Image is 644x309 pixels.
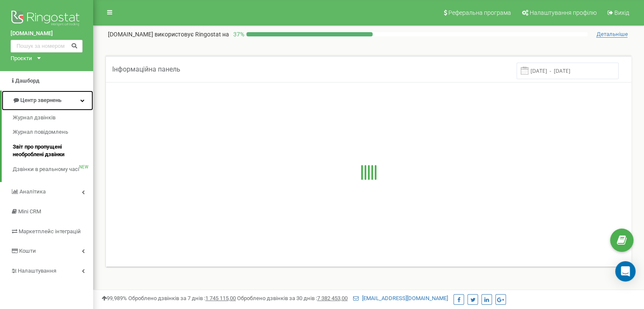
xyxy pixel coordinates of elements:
[19,248,36,254] span: Кошти
[18,208,41,215] span: Mini CRM
[317,295,348,301] u: 7 382 453,00
[13,166,79,174] span: Дзвінки в реальному часі
[19,188,46,195] span: Аналiтика
[13,143,89,159] span: Звіт про пропущені необроблені дзвінки
[2,91,93,110] a: Центр звернень
[13,114,55,122] span: Журнал дзвінків
[108,30,229,39] p: [DOMAIN_NAME]
[353,295,448,301] a: [EMAIL_ADDRESS][DOMAIN_NAME]
[530,9,597,16] span: Налаштування профілю
[596,31,627,38] span: Детальніше
[19,228,81,235] span: Маркетплейс інтеграцій
[11,40,83,52] input: Пошук за номером
[614,9,629,16] span: Вихід
[11,8,83,30] img: Ringostat logo
[128,295,236,301] span: Оброблено дзвінків за 7 днів :
[102,295,127,301] span: 99,989%
[13,140,93,162] a: Звіт про пропущені необроблені дзвінки
[11,55,32,63] div: Проєкти
[13,110,93,125] a: Журнал дзвінків
[155,31,229,38] span: використовує Ringostat на
[615,261,636,281] div: Open Intercom Messenger
[237,295,348,301] span: Оброблено дзвінків за 30 днів :
[11,30,83,38] a: [DOMAIN_NAME]
[15,77,39,84] span: Дашборд
[20,97,61,103] span: Центр звернень
[18,268,56,274] span: Налаштування
[112,65,180,73] span: Інформаційна панель
[205,295,236,301] u: 1 745 115,00
[229,30,246,39] p: 37 %
[13,128,68,136] span: Журнал повідомлень
[13,125,93,140] a: Журнал повідомлень
[13,162,93,177] a: Дзвінки в реальному часіNEW
[448,9,511,16] span: Реферальна програма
